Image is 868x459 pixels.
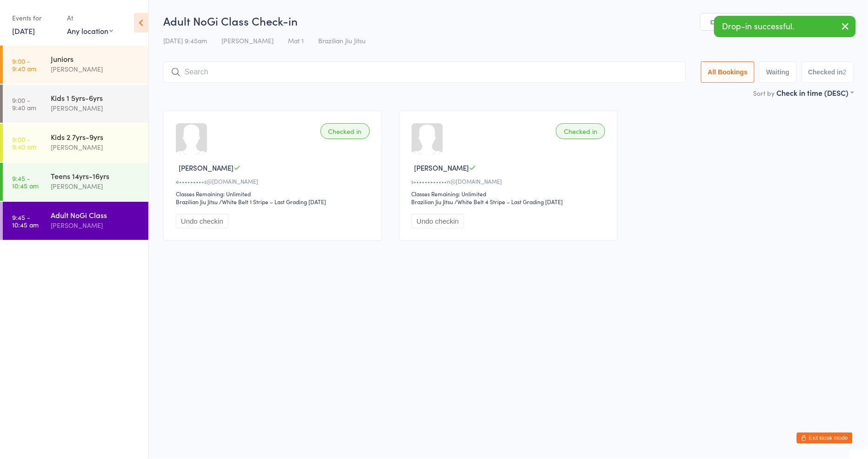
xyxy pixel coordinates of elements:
[3,202,148,240] a: 9:45 -10:45 amAdult NoGi Class[PERSON_NAME]
[176,198,218,206] div: Brazilian Jiu Jitsu
[51,171,140,181] div: Teens 14yrs-16yrs
[701,61,755,83] button: All Bookings
[843,68,847,76] div: 2
[412,177,608,185] div: s••••••••••••n@[DOMAIN_NAME]
[12,26,35,36] a: [DATE]
[163,36,207,45] span: [DATE] 9:45am
[67,26,113,36] div: Any location
[12,57,36,72] time: 9:00 - 9:40 am
[759,61,796,83] button: Waiting
[163,61,686,83] input: Search
[288,36,304,45] span: Mat 1
[714,16,856,37] div: Drop-in successful.
[3,46,148,84] a: 9:00 -9:40 amJuniors[PERSON_NAME]
[12,135,36,150] time: 9:00 - 9:40 am
[12,213,39,228] time: 9:45 - 10:45 am
[51,220,140,231] div: [PERSON_NAME]
[801,61,854,83] button: Checked in2
[51,93,140,103] div: Kids 1 5yrs-6yrs
[12,174,39,189] time: 9:45 - 10:45 am
[412,198,454,206] div: Brazilian Jiu Jitsu
[318,36,366,45] span: Brazilian Jiu Jitsu
[3,85,148,123] a: 9:00 -9:40 amKids 1 5yrs-6yrs[PERSON_NAME]
[67,10,113,26] div: At
[777,87,854,98] div: Check in time (DESC)
[556,123,605,139] div: Checked in
[797,432,853,444] button: Exit kiosk mode
[179,163,234,173] span: [PERSON_NAME]
[412,214,464,228] button: Undo checkin
[51,53,140,64] div: Juniors
[320,123,370,139] div: Checked in
[3,163,148,201] a: 9:45 -10:45 amTeens 14yrs-16yrs[PERSON_NAME]
[51,210,140,220] div: Adult NoGi Class
[221,36,274,45] span: [PERSON_NAME]
[414,163,469,173] span: [PERSON_NAME]
[12,10,58,26] div: Events for
[163,13,854,28] h2: Adult NoGi Class Check-in
[51,181,140,192] div: [PERSON_NAME]
[412,190,608,198] div: Classes Remaining: Unlimited
[176,177,373,185] div: e•••••••••s@[DOMAIN_NAME]
[51,132,140,142] div: Kids 2 7yrs-9yrs
[455,198,563,206] span: / White Belt 4 Stripe – Last Grading [DATE]
[51,103,140,113] div: [PERSON_NAME]
[754,88,775,98] label: Sort by
[51,64,140,74] div: [PERSON_NAME]
[51,142,140,153] div: [PERSON_NAME]
[176,190,373,198] div: Classes Remaining: Unlimited
[219,198,326,206] span: / White Belt 1 Stripe – Last Grading [DATE]
[12,96,36,111] time: 9:00 - 9:40 am
[3,124,148,162] a: 9:00 -9:40 amKids 2 7yrs-9yrs[PERSON_NAME]
[176,214,228,228] button: Undo checkin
